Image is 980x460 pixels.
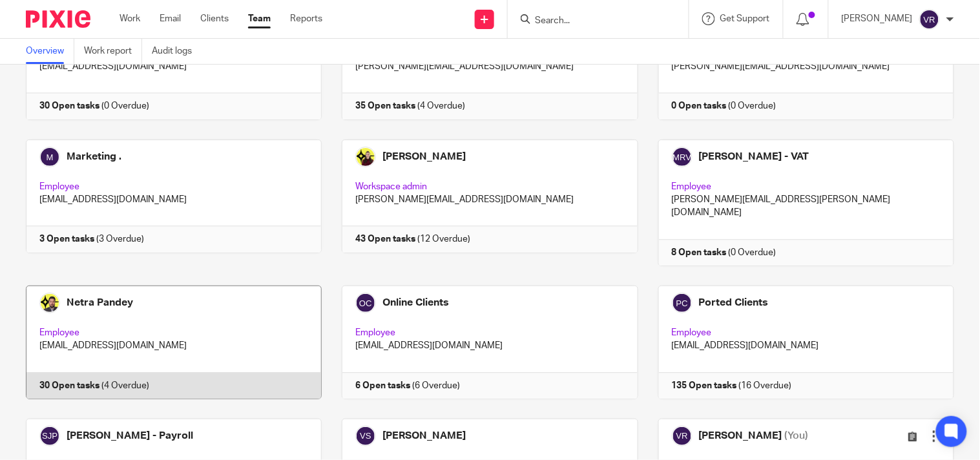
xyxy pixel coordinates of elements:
[919,9,940,30] img: svg%3E
[84,39,142,64] a: Work report
[534,16,650,27] input: Search
[842,12,913,25] p: [PERSON_NAME]
[720,14,770,23] span: Get Support
[152,39,202,64] a: Audit logs
[248,12,271,25] a: Team
[290,12,322,25] a: Reports
[26,10,90,28] img: Pixie
[200,12,229,25] a: Clients
[120,12,140,25] a: Work
[160,12,181,25] a: Email
[26,39,74,64] a: Overview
